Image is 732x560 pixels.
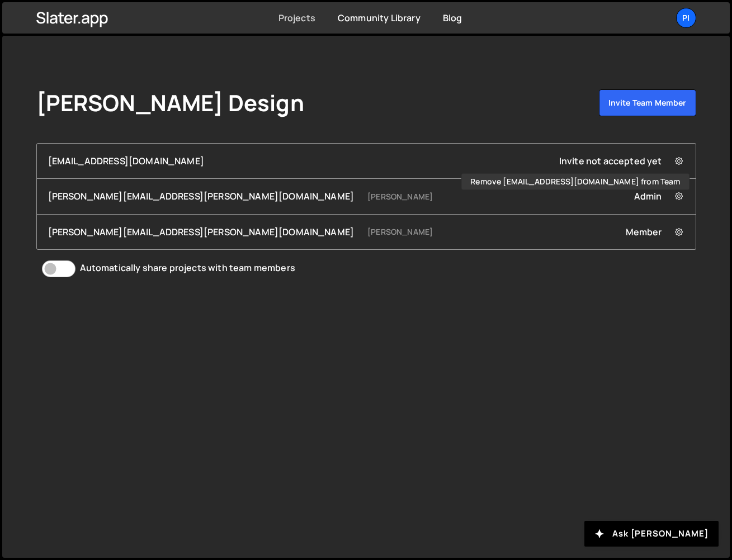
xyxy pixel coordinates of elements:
a: Community Library [338,12,421,24]
div: Admin [634,190,684,202]
a: Pi [676,8,696,28]
div: Automatically share projects with team members [80,262,295,274]
button: Ask [PERSON_NAME] [584,521,719,547]
a: Blog [443,12,462,24]
div: [PERSON_NAME][EMAIL_ADDRESS][PERSON_NAME][DOMAIN_NAME] [48,190,355,202]
div: [EMAIL_ADDRESS][DOMAIN_NAME] [48,155,204,167]
small: [PERSON_NAME] [367,226,433,238]
small: [PERSON_NAME] [367,191,433,202]
div: Member [626,226,684,238]
input: Automatically share projects with team members [42,260,75,277]
div: [PERSON_NAME][EMAIL_ADDRESS][PERSON_NAME][DOMAIN_NAME] [48,226,355,238]
h1: [PERSON_NAME] Design [36,89,304,116]
div: Invite not accepted yet [559,155,684,167]
a: Remove [EMAIL_ADDRESS][DOMAIN_NAME] from Team [461,174,689,189]
a: Invite team member [599,89,696,116]
a: Projects [278,12,315,24]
